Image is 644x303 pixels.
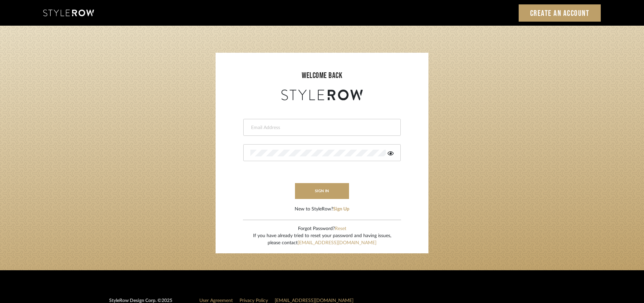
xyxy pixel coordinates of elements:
a: [EMAIL_ADDRESS][DOMAIN_NAME] [275,298,353,303]
div: Forgot Password? [253,225,391,232]
a: Create an Account [519,4,601,22]
div: New to StyleRow? [295,206,349,213]
a: User Agreement [199,298,233,303]
button: Reset [335,225,346,232]
div: If you have already tried to reset your password and having issues, please contact [253,232,391,247]
input: Email Address [250,124,392,131]
a: [EMAIL_ADDRESS][DOMAIN_NAME] [298,241,376,245]
a: Privacy Policy [240,298,268,303]
button: Sign Up [333,206,349,213]
button: sign in [295,183,349,199]
div: welcome back [222,70,422,82]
